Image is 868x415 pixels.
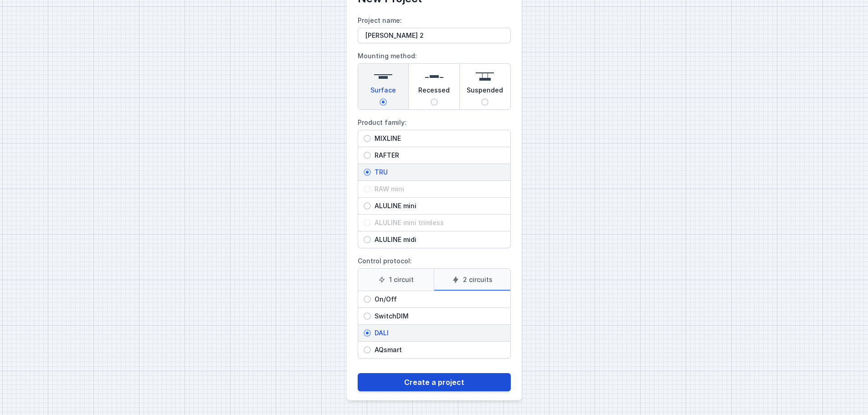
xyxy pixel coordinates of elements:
[364,152,371,159] input: RAFTER
[380,98,387,106] input: Surface
[371,134,505,143] span: MIXLINE
[358,373,511,391] button: Create a project
[364,135,371,142] input: MIXLINE
[481,98,488,106] input: Suspended
[364,346,371,354] input: AQsmart
[371,151,505,160] span: RAFTER
[364,169,371,176] input: TRU
[358,269,434,291] label: 1 circuit
[476,67,494,86] img: suspended.svg
[371,168,505,177] span: TRU
[371,295,505,304] span: On/Off
[358,115,511,248] label: Product family:
[371,312,505,321] span: SwitchDIM
[371,345,505,354] span: AQsmart
[364,313,371,320] input: SwitchDIM
[434,269,510,291] label: 2 circuits
[374,67,392,86] img: surface.svg
[358,28,511,43] input: Project name:
[364,236,371,243] input: ALULINE midi
[418,86,450,98] span: Recessed
[371,201,505,210] span: ALULINE mini
[364,329,371,337] input: DALI
[425,67,443,86] img: recessed.svg
[358,254,511,359] label: Control protocol:
[364,202,371,210] input: ALULINE mini
[358,49,511,110] label: Mounting method:
[358,13,511,43] label: Project name:
[467,86,503,98] span: Suspended
[370,86,396,98] span: Surface
[371,235,505,244] span: ALULINE midi
[371,328,505,338] span: DALI
[431,98,438,106] input: Recessed
[364,296,371,303] input: On/Off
